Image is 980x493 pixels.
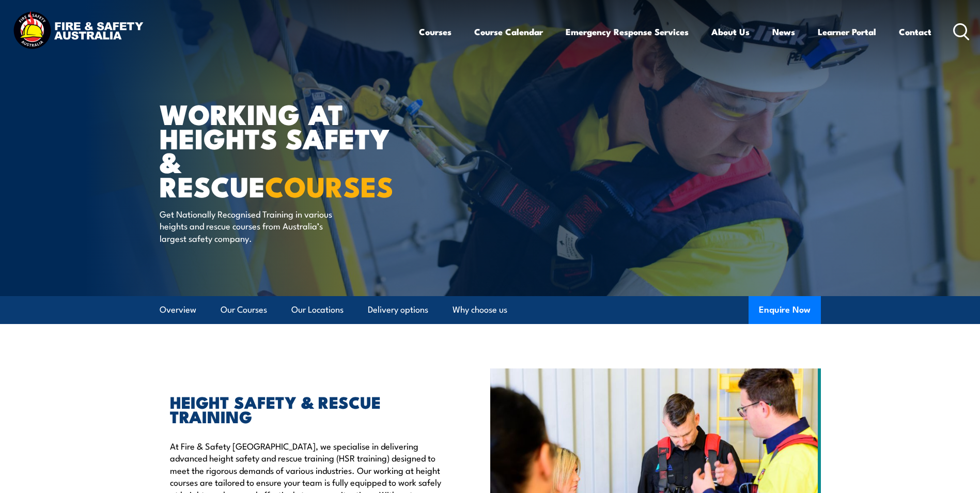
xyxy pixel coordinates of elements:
[368,296,428,323] a: Delivery options
[818,18,876,45] a: Learner Portal
[160,101,415,198] h1: WORKING AT HEIGHTS SAFETY & RESCUE
[453,296,507,323] a: Why choose us
[291,296,344,323] a: Our Locations
[749,296,821,324] button: Enquire Now
[474,18,543,45] a: Course Calendar
[160,296,196,323] a: Overview
[566,18,689,45] a: Emergency Response Services
[265,164,394,207] strong: COURSES
[711,18,750,45] a: About Us
[772,18,795,45] a: News
[899,18,931,45] a: Contact
[419,18,452,45] a: Courses
[160,208,348,244] p: Get Nationally Recognised Training in various heights and rescue courses from Australia’s largest...
[170,394,443,423] h2: HEIGHT SAFETY & RESCUE TRAINING
[221,296,267,323] a: Our Courses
